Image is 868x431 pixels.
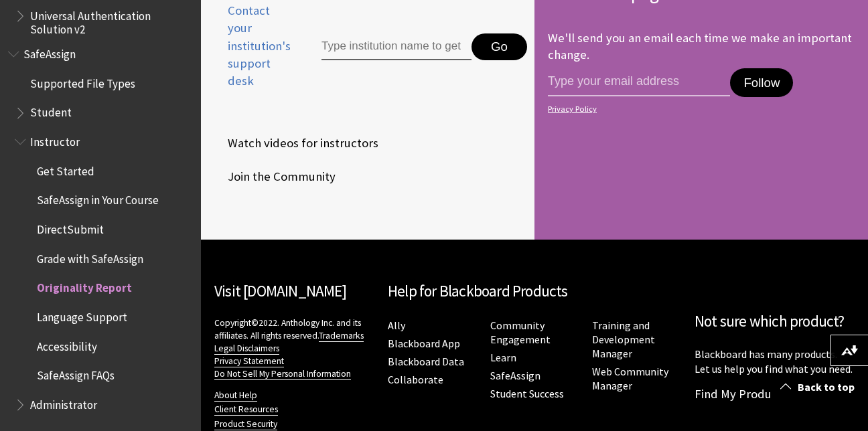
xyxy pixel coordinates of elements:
[388,319,405,333] a: Ally
[8,43,193,416] nav: Book outline for Blackboard SafeAssign
[490,387,564,401] a: Student Success
[214,355,284,367] a: Privacy Statement
[30,394,97,412] span: Administrator
[30,5,192,36] span: Universal Authentication Solution v2
[214,404,278,416] a: Client Resources
[214,418,277,430] a: Product Security
[592,319,655,361] a: Training and Development Manager
[23,43,76,61] span: SafeAssign
[37,248,143,266] span: Grade with SafeAssign
[321,33,472,60] input: Type institution name to get support
[490,351,516,365] a: Learn
[548,104,851,114] a: Privacy Policy
[319,330,364,342] a: Trademarks
[388,373,443,387] a: Collaborate
[490,369,540,383] a: SafeAssign
[30,102,72,120] span: Student
[548,30,852,62] p: We'll send you an email each time we make an important change.
[214,343,279,355] a: Legal Disclaimers
[37,160,94,178] span: Get Started
[730,68,793,98] button: Follow
[37,306,127,324] span: Language Support
[37,277,132,295] span: Originality Report
[695,347,855,377] p: Blackboard has many products. Let us help you find what you need.
[214,317,374,380] p: Copyright©2022. Anthology Inc. and its affiliates. All rights reserved.
[695,310,855,333] h2: Not sure which product?
[214,133,378,153] span: Watch videos for instructors
[592,365,668,393] a: Web Community Manager
[214,390,257,402] a: About Help
[214,167,336,187] span: Join the Community
[30,131,80,149] span: Instructor
[30,72,135,90] span: Supported File Types
[214,281,346,300] a: Visit [DOMAIN_NAME]
[37,365,115,383] span: SafeAssign FAQs
[214,167,338,187] a: Join the Community
[548,68,730,96] input: email address
[37,335,97,353] span: Accessibility
[214,2,291,90] span: Contact your institution's support desk
[214,2,291,106] a: Contact your institution's support desk
[37,189,159,207] span: SafeAssign in Your Course
[37,218,104,236] span: DirectSubmit
[388,355,464,369] a: Blackboard Data
[695,386,782,402] a: Find My Product
[388,280,681,303] h2: Help for Blackboard Products
[490,319,551,347] a: Community Engagement
[770,375,868,400] a: Back to top
[388,337,460,351] a: Blackboard App
[214,133,381,153] a: Watch videos for instructors
[472,33,527,60] button: Go
[214,368,351,380] a: Do Not Sell My Personal Information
